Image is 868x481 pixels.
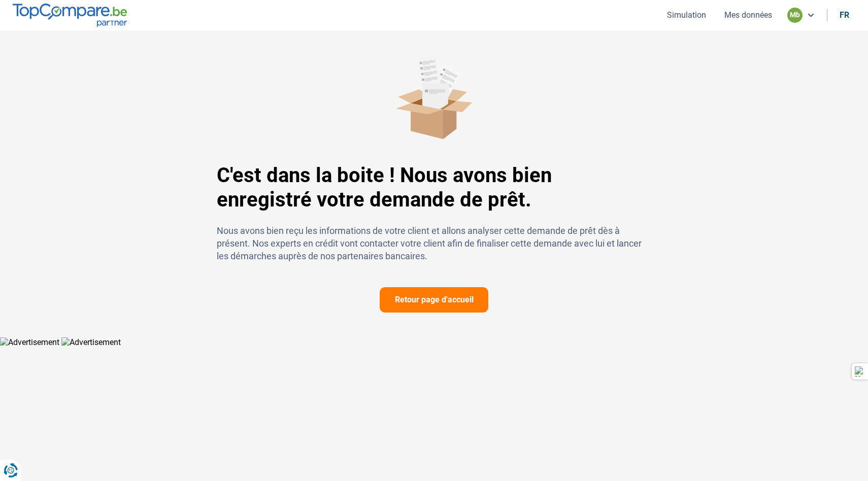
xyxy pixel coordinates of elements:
[380,287,488,313] button: Retour page d'accueil
[13,4,127,26] img: TopCompare.be
[396,55,472,139] img: C'est dans la boite ! Nous avons bien enregistré votre demande de prêt.
[664,10,709,20] button: Simulation
[217,224,651,263] p: Nous avons bien reçu les informations de votre client et allons analyser cette demande de prêt dè...
[721,10,775,20] button: Mes données
[61,337,121,347] img: Advertisement
[217,163,651,212] h1: C'est dans la boite ! Nous avons bien enregistré votre demande de prêt.
[787,8,803,23] div: mb
[840,10,849,20] div: fr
